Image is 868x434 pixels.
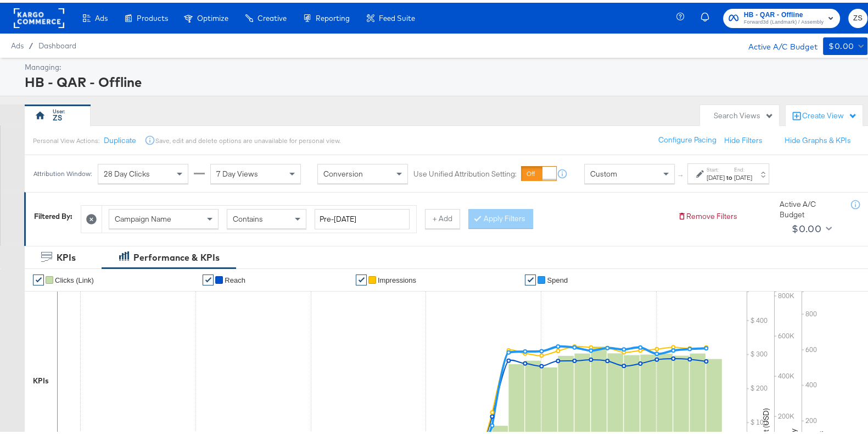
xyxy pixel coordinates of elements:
[379,11,415,20] span: Feed Suite
[853,9,863,22] span: ZS
[744,15,824,24] span: Forward3d (Landmark) / Assembly
[137,11,168,20] span: Products
[57,249,76,261] div: KPIs
[707,163,725,171] label: Start:
[677,208,737,219] button: Remove Filters
[53,110,62,120] div: ZS
[723,6,840,25] button: HB - QAR - OfflineForward3d (Landmark) / Assembly
[676,171,686,175] span: ↑
[707,171,725,179] div: [DATE]
[257,11,287,20] span: Creative
[155,134,340,142] div: Save, edit and delete options are unavailable for personal view.
[780,196,840,217] div: Active A/C Budget
[34,208,72,219] div: Filtered By:
[315,206,410,227] input: Enter a search term
[590,166,617,176] span: Custom
[197,11,228,20] span: Optimize
[95,11,108,20] span: Ads
[734,171,752,179] div: [DATE]
[55,273,94,282] span: Clicks (Link)
[425,206,460,226] button: + Add
[724,133,763,143] button: Hide Filters
[356,272,367,283] a: ✔
[233,211,263,221] span: Contains
[802,108,857,119] div: Create View
[848,6,867,25] button: ZS
[316,11,350,20] span: Reporting
[225,273,245,282] span: Reach
[823,35,867,52] button: $0.00
[785,133,851,143] button: Hide Graphs & KPIs
[744,7,824,18] span: HB - QAR - Offline
[323,166,363,176] span: Conversion
[33,373,49,383] div: KPIs
[203,272,214,283] a: ✔
[33,167,92,175] div: Attribution Window:
[25,70,865,89] div: HB - QAR - Offline
[104,166,150,176] span: 28 Day Clicks
[25,59,865,70] div: Managing:
[133,249,220,261] div: Performance & KPIs
[115,211,171,221] span: Campaign Name
[737,35,817,51] div: Active A/C Budget
[33,272,44,283] a: ✔
[547,273,568,282] span: Spend
[787,217,834,235] button: $0.00
[104,133,136,143] button: Duplicate
[734,163,752,171] label: End:
[38,39,76,47] a: Dashboard
[828,37,854,51] div: $0.00
[11,39,24,47] span: Ads
[413,166,517,177] label: Use Unified Attribution Setting:
[33,134,99,142] div: Personal View Actions:
[525,272,536,283] a: ✔
[651,128,724,147] button: Configure Pacing
[216,166,258,176] span: 7 Day Views
[378,273,416,282] span: Impressions
[792,218,821,234] div: $0.00
[714,108,774,118] div: Search Views
[24,39,38,47] span: /
[725,171,734,179] strong: to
